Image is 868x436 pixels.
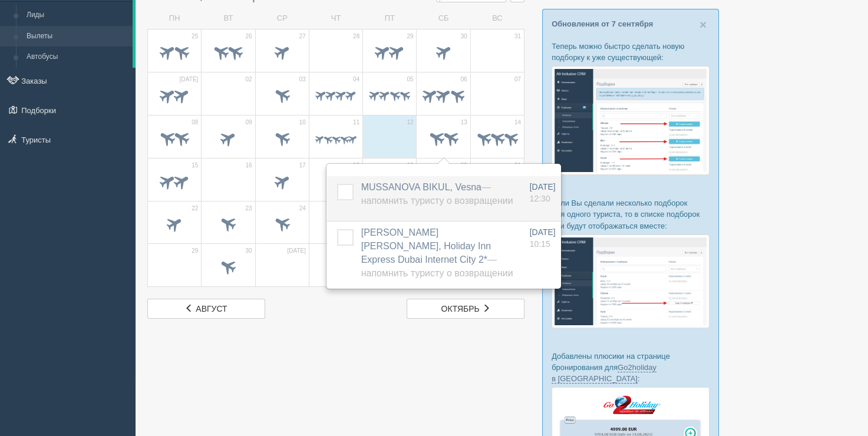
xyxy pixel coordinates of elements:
span: 03 [299,75,306,84]
span: MUSSANOVA BIKUL, Vesna [361,182,513,206]
span: 29 [407,32,413,41]
span: август [196,304,227,313]
td: СР [255,8,309,29]
span: 12:30 [530,194,550,203]
td: ВТ [202,8,255,29]
span: 30 [461,32,467,41]
span: 30 [245,247,252,255]
span: 07 [514,75,521,84]
span: [DATE] [530,182,556,191]
span: 06 [461,75,467,84]
span: 12 [407,118,413,127]
span: 24 [299,204,306,213]
span: 19 [407,161,413,170]
a: Вылеты [21,26,133,47]
button: Close [699,18,707,31]
td: ВС [470,8,524,29]
p: Добавлены плюсики на странице бронирования для : [552,351,709,384]
span: [DATE] [287,247,305,255]
span: 04 [353,75,359,84]
span: — Напомнить туристу о возвращении [361,255,513,278]
td: СБ [417,8,470,29]
a: [DATE] 10:15 [530,226,556,250]
span: 29 [192,247,198,255]
span: 10:15 [530,239,550,249]
span: 22 [192,204,198,213]
img: %D0%BF%D0%BE%D0%B4%D0%B1%D0%BE%D1%80%D0%BA%D0%B0-%D1%82%D1%83%D1%80%D0%B8%D1%81%D1%82%D1%83-%D1%8... [552,66,709,175]
span: 14 [514,118,521,127]
span: 17 [299,161,306,170]
span: 02 [245,75,252,84]
a: MUSSANOVA BIKUL, Vesna— Напомнить туристу о возвращении [361,182,513,206]
span: [DATE] [530,227,556,237]
span: [PERSON_NAME] [PERSON_NAME], Holiday Inn Express Dubai Internet City 2* [361,227,513,278]
a: август [147,299,265,319]
span: 20 [461,161,467,170]
a: Лиды [21,5,133,26]
span: 18 [353,161,359,170]
a: Обновления от 7 сентября [552,19,653,28]
p: Теперь можно быстро сделать новую подборку к уже существующей: [552,41,709,63]
span: 28 [353,32,359,41]
p: Если Вы сделали несколько подборок для одного туриста, то в списке подборок они будут отображатьс... [552,197,709,231]
span: 08 [192,118,198,127]
span: 21 [514,161,521,170]
span: октябрь [441,304,479,313]
span: 26 [245,32,252,41]
td: ПТ [363,8,417,29]
a: [DATE] 12:30 [530,181,556,204]
span: 09 [245,118,252,127]
a: [PERSON_NAME] [PERSON_NAME], Holiday Inn Express Dubai Internet City 2*— Напомнить туристу о возв... [361,227,513,278]
span: 10 [299,118,306,127]
span: 25 [192,32,198,41]
span: [DATE] [180,75,198,84]
span: 13 [461,118,467,127]
td: ПН [148,8,202,29]
span: 05 [407,75,413,84]
span: 16 [245,161,252,170]
a: Автобусы [21,47,133,68]
span: 31 [514,32,521,41]
span: 11 [353,118,359,127]
span: 23 [245,204,252,213]
span: 15 [192,161,198,170]
span: × [699,18,707,31]
a: Go2holiday в [GEOGRAPHIC_DATA] [552,363,656,384]
td: ЧТ [309,8,362,29]
span: 27 [299,32,306,41]
img: %D0%BF%D0%BE%D0%B4%D0%B1%D0%BE%D1%80%D0%BA%D0%B8-%D0%B3%D1%80%D1%83%D0%BF%D0%BF%D0%B0-%D1%81%D1%8... [552,234,709,328]
a: октябрь [407,299,524,319]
